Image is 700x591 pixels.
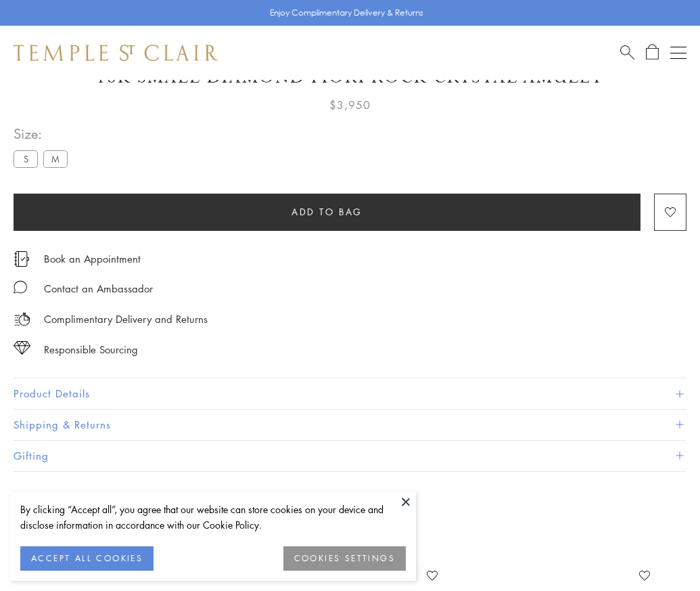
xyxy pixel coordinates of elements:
[620,44,634,61] a: Search
[670,45,686,61] button: Open navigation
[646,44,659,61] a: Open Shopping Bag
[329,96,371,114] span: $3,950
[14,378,686,409] button: Product Details
[43,150,68,167] label: M
[14,280,27,294] img: MessageIcon-01_2.svg
[44,341,138,358] div: Responsible Sourcing
[270,6,423,20] p: Enjoy Complimentary Delivery & Returns
[44,280,153,297] div: Contact an Ambassador
[14,341,30,355] img: icon_sourcing.svg
[44,251,141,266] a: Book an Appointment
[14,123,73,145] span: Size:
[14,410,686,440] button: Shipping & Returns
[283,546,406,571] button: COOKIES SETTINGS
[14,251,30,267] img: icon_appointment.svg
[14,441,686,471] button: Gifting
[44,311,208,328] p: Complimentary Delivery and Returns
[291,204,363,219] span: Add to bag
[20,502,406,533] div: By clicking “Accept all”, you agree that our website can store cookies on your device and disclos...
[14,311,30,328] img: icon_delivery.svg
[14,150,38,167] label: S
[20,546,154,571] button: ACCEPT ALL COOKIES
[14,45,218,61] img: Temple St. Clair
[14,194,640,231] button: Add to bag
